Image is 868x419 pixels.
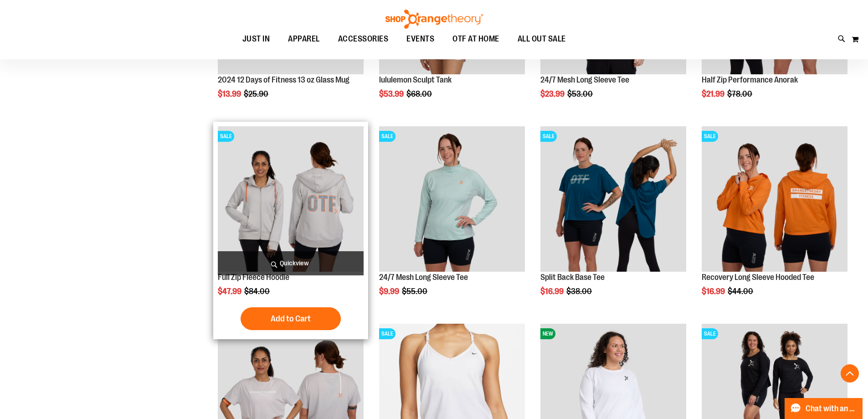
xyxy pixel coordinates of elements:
[241,307,341,330] button: Add to Cart
[338,29,389,49] span: ACCESSORIES
[402,287,429,296] span: $55.00
[702,126,847,274] a: Main Image of Recovery Long Sleeve Hooded TeeSALE
[702,75,798,84] a: Half Zip Performance Anorak
[375,122,529,320] div: product
[379,89,405,98] span: $53.99
[727,89,754,98] span: $78.00
[785,398,863,419] button: Chat with an Expert
[540,126,686,274] a: Split Back Base TeeSALE
[540,75,629,84] a: 24/7 Mesh Long Sleeve Tee
[218,89,242,98] span: $13.99
[806,404,857,413] span: Chat with an Expert
[218,273,289,282] a: Full Zip Fleece Hoodie
[702,131,718,142] span: SALE
[566,287,593,296] span: $38.00
[244,287,271,296] span: $84.00
[567,89,594,98] span: $53.00
[271,314,311,324] span: Add to Cart
[379,273,468,282] a: 24/7 Mesh Long Sleeve Tee
[379,328,395,339] span: SALE
[540,273,605,282] a: Split Back Base Tee
[452,29,499,49] span: OTF AT HOME
[379,287,401,296] span: $9.99
[406,89,433,98] span: $68.00
[218,131,234,142] span: SALE
[702,126,847,272] img: Main Image of Recovery Long Sleeve Hooded Tee
[540,131,557,142] span: SALE
[540,126,686,272] img: Split Back Base Tee
[244,89,270,98] span: $25.90
[213,122,368,340] div: product
[540,287,565,296] span: $16.99
[242,29,270,49] span: JUST IN
[841,364,859,383] button: Back To Top
[218,126,364,272] img: Main Image of 1457091
[406,29,434,49] span: EVENTS
[697,122,852,320] div: product
[540,89,566,98] span: $23.99
[218,287,243,296] span: $47.99
[379,131,395,142] span: SALE
[702,328,718,339] span: SALE
[379,126,525,274] a: 24/7 Mesh Long Sleeve TeeSALE
[384,10,484,29] img: Shop Orangetheory
[288,29,320,49] span: APPAREL
[518,29,566,49] span: ALL OUT SALE
[379,75,452,84] a: lululemon Sculpt Tank
[218,75,349,84] a: 2024 12 Days of Fitness 13 oz Glass Mug
[379,126,525,272] img: 24/7 Mesh Long Sleeve Tee
[540,328,555,339] span: NEW
[702,89,726,98] span: $21.99
[536,122,691,320] div: product
[728,287,755,296] span: $44.00
[702,273,814,282] a: Recovery Long Sleeve Hooded Tee
[702,287,726,296] span: $16.99
[218,251,364,275] a: Quickview
[218,126,364,274] a: Main Image of 1457091SALE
